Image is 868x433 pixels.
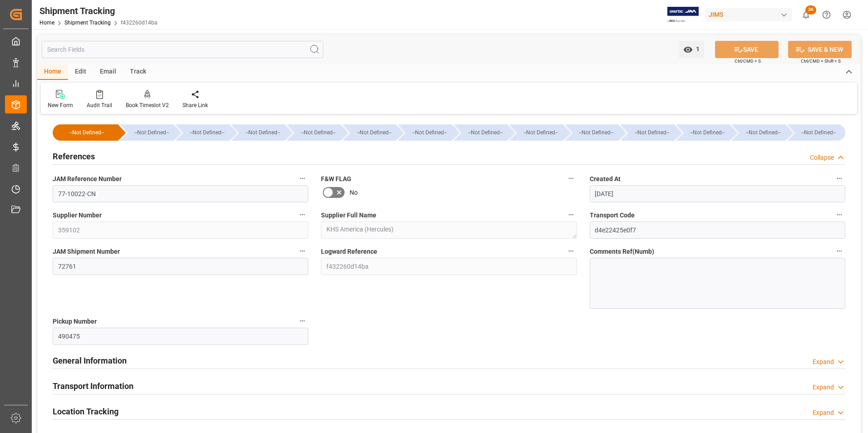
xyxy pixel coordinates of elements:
[676,124,730,141] div: --Not Defined--
[68,64,93,80] div: Edit
[398,124,451,141] div: --Not Defined--
[590,185,845,202] input: DD-MM-YYYY
[350,188,358,197] span: No
[621,124,674,141] div: --Not Defined--
[565,209,577,221] button: Supplier Full Name
[39,4,158,18] div: Shipment Tracking
[813,408,834,418] div: Expand
[407,124,451,141] div: --Not Defined--
[241,124,285,141] div: --Not Defined--
[343,124,396,141] div: --Not Defined--
[232,124,285,141] div: --Not Defined--
[53,247,120,256] span: JAM Shipment Number
[53,211,102,220] span: Supplier Number
[454,124,507,141] div: --Not Defined--
[53,150,95,162] h2: References
[53,380,133,392] h2: Transport Information
[463,124,507,141] div: --Not Defined--
[296,315,308,327] button: Pickup Number
[287,124,340,141] div: --Not Defined--
[788,124,845,141] div: --Not Defined--
[813,383,834,392] div: Expand
[796,5,816,25] button: show 36 new notifications
[667,7,699,23] img: Exertis%20JAM%20-%20Email%20Logo.jpg_1722504956.jpg
[810,153,834,162] div: Collapse
[816,5,837,25] button: Help Center
[64,20,111,26] a: Shipment Tracking
[705,8,792,21] div: JIMS
[53,354,127,367] h2: General Information
[590,247,654,256] span: Comments Ref(Numb)
[590,211,635,220] span: Transport Code
[352,124,396,141] div: --Not Defined--
[679,41,704,58] button: open menu
[565,172,577,184] button: F&W FLAG
[693,45,700,53] span: 1
[129,124,173,141] div: --Not Defined--
[53,124,118,141] div: --Not Defined--
[565,245,577,257] button: Logward Reference
[590,174,621,184] span: Created At
[788,41,852,58] button: SAVE & NEW
[833,245,845,257] button: Comments Ref(Numb)
[87,101,112,109] div: Audit Trail
[686,124,730,141] div: --Not Defined--
[833,209,845,221] button: Transport Code
[715,41,779,58] button: SAVE
[509,124,562,141] div: --Not Defined--
[53,174,122,184] span: JAM Reference Number
[62,124,112,141] div: --Not Defined--
[53,317,97,326] span: Pickup Number
[518,124,562,141] div: --Not Defined--
[805,5,816,15] span: 36
[321,247,377,256] span: Logward Reference
[123,64,153,80] div: Track
[565,124,618,141] div: --Not Defined--
[797,124,841,141] div: --Not Defined--
[53,405,118,418] h2: Location Tracking
[93,64,123,80] div: Email
[37,64,68,80] div: Home
[176,124,229,141] div: --Not Defined--
[574,124,618,141] div: --Not Defined--
[48,101,73,109] div: New Form
[126,101,169,109] div: Book Timeslot V2
[813,357,834,367] div: Expand
[296,124,340,141] div: --Not Defined--
[732,124,785,141] div: --Not Defined--
[296,172,308,184] button: JAM Reference Number
[296,209,308,221] button: Supplier Number
[321,174,351,184] span: F&W FLAG
[705,6,796,23] button: JIMS
[630,124,674,141] div: --Not Defined--
[321,221,577,239] textarea: KHS America (Hercules)
[833,172,845,184] button: Created At
[120,124,173,141] div: --Not Defined--
[185,124,229,141] div: --Not Defined--
[741,124,785,141] div: --Not Defined--
[39,20,54,26] a: Home
[296,245,308,257] button: JAM Shipment Number
[735,58,761,64] span: Ctrl/CMD + S
[182,101,208,109] div: Share Link
[321,211,376,220] span: Supplier Full Name
[42,41,323,58] input: Search Fields
[801,58,841,64] span: Ctrl/CMD + Shift + S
